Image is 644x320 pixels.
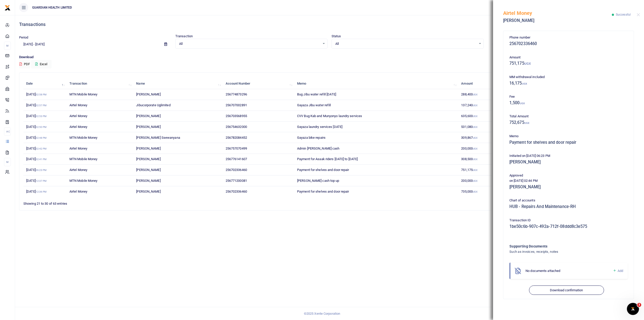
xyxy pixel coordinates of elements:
span: [PERSON_NAME] [136,114,160,118]
span: Successful [616,13,631,16]
span: 3 [637,303,641,307]
small: 02:53 PM [36,115,47,118]
h4: Supporting Documents [509,243,607,249]
p: Transaction ID [509,218,628,223]
h5: 1be50c6b-907c-492a-712f-08ddd8c3e575 [509,224,628,229]
small: UGX [473,158,477,161]
span: [DATE] [26,179,47,183]
h5: 256702336460 [509,41,628,46]
small: 12:37 PM [36,180,47,182]
button: Close [637,13,640,16]
h5: 16,175 [509,81,628,86]
input: select period [19,40,160,49]
th: Memo: activate to sort column ascending [294,78,458,89]
p: Fee [509,94,628,99]
small: 02:41 PM [36,158,47,161]
span: GUARDIAN HEALTH LIMITED [30,5,74,10]
th: Amount: activate to sort column ascending [458,78,509,89]
span: 200,000 [461,179,477,183]
span: [DATE] [26,157,47,161]
span: MTN Mobile Money [69,92,98,96]
span: MTN Mobile Money [69,136,98,139]
span: 256782084452 [226,136,247,139]
p: Amount [509,55,628,60]
span: Airtel Money [69,147,87,150]
button: Download confirmation [529,286,604,295]
span: [DATE] [26,136,47,139]
h5: [PERSON_NAME] [509,160,628,165]
span: Payment for Asaak riders [DATE] to [DATE] [297,157,358,161]
span: 256757070499 [226,147,247,150]
h4: Transactions [19,22,640,27]
small: 12:36 PM [36,190,47,193]
p: on [DATE] 02:44 PM [509,178,628,184]
span: 531,080 [461,125,477,129]
th: Transaction: activate to sort column ascending [67,78,134,89]
span: [DATE] [26,190,47,193]
span: MTN Mobile Money [69,179,98,183]
small: 02:57 PM [36,104,47,107]
span: 200,000 [461,147,477,150]
span: [DATE] [26,168,47,172]
small: UGX [473,93,477,96]
span: 256702336460 [226,190,247,193]
label: Transaction [175,34,193,39]
span: Jibucorporate Uglimited [136,103,170,107]
span: [PERSON_NAME] [136,190,160,193]
li: M [4,158,11,166]
span: Airtel Money [69,114,87,118]
span: [DATE] [26,103,47,107]
li: Ac [4,127,11,136]
span: 256771200081 [226,179,247,183]
small: 02:58 PM [36,93,47,96]
span: [PERSON_NAME] [136,147,160,150]
small: 02:50 PM [36,126,47,128]
span: [PERSON_NAME] [136,179,160,183]
input: Search [488,40,640,49]
small: 02:42 PM [36,147,47,150]
small: UGX [473,126,477,128]
th: Account Number: activate to sort column ascending [223,78,294,89]
label: Period [19,35,28,40]
small: 06:23 PM [36,169,47,171]
span: 256754632000 [226,125,247,129]
span: All [179,41,320,46]
iframe: Intercom live chat [627,303,639,315]
li: M [4,42,11,50]
small: UGX [473,169,477,171]
span: Add [618,269,623,273]
button: PDF [19,60,30,68]
span: Payment for shelves and door repair [297,168,349,172]
p: Memo [509,134,628,139]
small: UGX [473,136,477,139]
span: [PERSON_NAME] Ssewanyana [136,136,180,139]
span: Admin [PERSON_NAME] cash [297,147,339,150]
small: UGX [522,82,527,85]
small: UGX [473,115,477,118]
span: Bug Jibu water refill [DATE] [297,92,336,96]
span: Airtel Money [69,103,87,107]
h5: Airtel Money [503,10,612,16]
button: Excel [31,60,52,68]
span: [PERSON_NAME] [136,157,160,161]
h4: Such as invoices, receipts, notes [509,249,607,255]
p: Chart of accounts [509,198,628,203]
span: 256702336460 [226,168,247,172]
th: Name: activate to sort column ascending [133,78,223,89]
th: Date: activate to sort column descending [23,78,67,89]
span: Payment for shelves and door repair [297,190,349,193]
p: Phone number [509,35,628,40]
div: Showing 21 to 30 of 63 entries [23,198,276,206]
span: Gayaza bike repairs [297,136,326,139]
span: 256707002891 [226,103,247,107]
span: All [335,41,476,46]
p: Download [19,55,640,60]
span: [PERSON_NAME] [136,125,160,129]
img: logo-small [5,5,11,11]
p: Total Amount [509,114,628,119]
h5: HUB - Repairs And Maintenance-RH [509,204,628,209]
span: [PERSON_NAME] cash top up [297,179,339,183]
span: 288,400 [461,92,477,96]
small: UGX [520,102,525,105]
span: [DATE] [26,147,47,150]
